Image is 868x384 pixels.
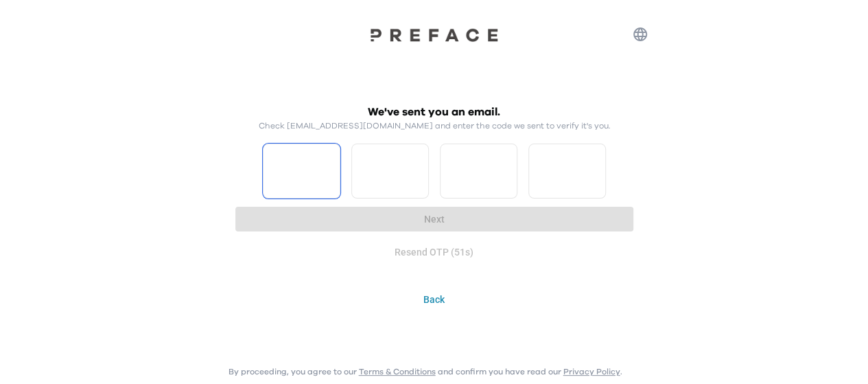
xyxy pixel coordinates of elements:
[228,287,640,313] button: Back
[259,120,610,131] p: Check [EMAIL_ADDRESS][DOMAIN_NAME] and enter the code we sent to verify it's you.
[351,144,429,199] input: Please enter OTP character 2
[228,366,622,377] p: By proceeding, you agree to our and confirm you have read our .
[440,144,517,199] input: Please enter OTP character 3
[366,27,503,42] img: Preface Logo
[563,368,620,376] a: Privacy Policy
[359,368,436,376] a: Terms & Conditions
[263,144,340,199] input: Please enter OTP character 1
[528,144,606,199] input: Please enter OTP character 4
[368,104,500,120] h2: We've sent you an email.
